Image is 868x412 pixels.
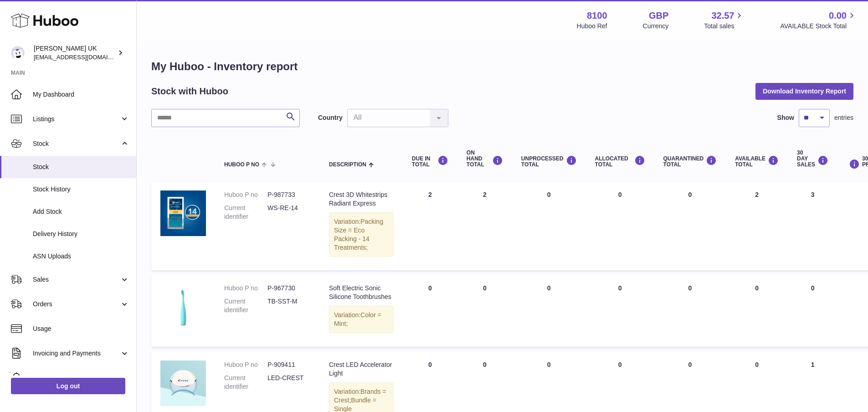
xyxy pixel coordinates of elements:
img: emotion88hk@gmail.com [11,46,25,60]
span: Huboo P no [224,162,259,168]
span: Stock [33,163,129,171]
div: ON HAND Total [467,150,503,168]
dd: TB-SST-M [267,297,311,314]
td: 0 [512,275,586,347]
h1: My Huboo - Inventory report [151,59,853,74]
dt: Current identifier [224,374,267,391]
span: 0.00 [829,10,847,22]
span: Delivery History [33,230,129,238]
span: Stock History [33,185,129,194]
span: Orders [33,300,120,309]
dd: P-987733 [267,191,311,199]
span: Cases [33,374,129,382]
span: Usage [33,324,129,333]
span: Add Stock [33,207,129,216]
strong: GBP [649,10,668,22]
strong: 8100 [587,10,607,22]
dt: Huboo P no [224,284,267,293]
td: 0 [512,181,586,270]
td: 0 [788,275,837,347]
div: 30 DAY SALES [797,150,828,168]
a: 0.00 AVAILABLE Stock Total [780,10,857,31]
td: 0 [586,275,654,347]
td: 3 [788,181,837,270]
span: 0 [688,361,692,368]
dt: Huboo P no [224,360,267,369]
button: Download Inventory Report [755,83,853,99]
span: Stock [33,139,120,148]
td: 2 [726,181,788,270]
td: 0 [726,275,788,347]
span: Invoicing and Payments [33,349,120,358]
dd: LED-CREST [267,374,311,391]
div: Currency [643,22,669,31]
div: Crest 3D Whitestrips Radiant Express [329,191,394,208]
label: Country [318,113,343,122]
div: Variation: [329,306,394,333]
div: [PERSON_NAME] UK [34,44,116,62]
a: 32.57 Total sales [704,10,745,31]
dd: P-909411 [267,360,311,369]
h2: Stock with Huboo [151,85,228,98]
div: Soft Electric Sonic Silicone Toothbrushes [329,284,394,301]
td: 0 [403,275,457,347]
img: product image [160,191,206,236]
div: UNPROCESSED Total [521,155,577,168]
span: [EMAIL_ADDRESS][DOMAIN_NAME] [34,53,134,61]
a: Log out [11,378,125,394]
div: QUARANTINED Total [663,155,717,168]
dt: Current identifier [224,204,267,221]
span: ASN Uploads [33,252,129,261]
span: Description [329,162,366,168]
div: AVAILABLE Total [735,155,779,168]
span: Total sales [704,22,745,31]
dt: Huboo P no [224,191,267,199]
span: Brands = Crest; [334,388,386,404]
div: Huboo Ref [577,22,607,31]
span: 0 [688,284,692,292]
label: Show [777,113,794,122]
div: Crest LED Accelerator Light [329,360,394,378]
img: product image [160,284,206,330]
div: DUE IN TOTAL [412,155,448,168]
span: entries [834,113,853,122]
span: 32.57 [711,10,734,22]
dd: WS-RE-14 [267,204,311,221]
span: Sales [33,275,120,284]
img: product image [160,360,206,406]
span: My Dashboard [33,90,129,99]
span: 0 [688,191,692,198]
td: 0 [586,181,654,270]
dd: P-967730 [267,284,311,293]
div: Variation: [329,212,394,257]
span: AVAILABLE Stock Total [780,22,857,31]
dt: Current identifier [224,297,267,314]
span: Listings [33,115,120,124]
div: ALLOCATED Total [595,155,645,168]
span: Packing Size = Eco Packing - 14 Treatments; [334,218,383,251]
td: 2 [457,181,512,270]
td: 0 [457,275,512,347]
td: 2 [403,181,457,270]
